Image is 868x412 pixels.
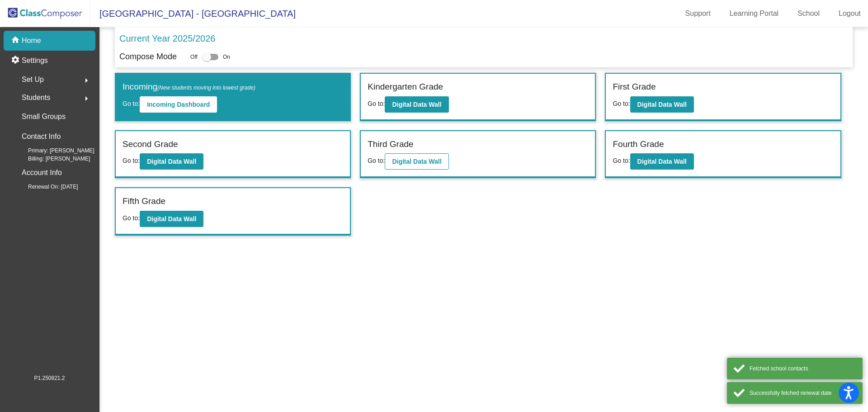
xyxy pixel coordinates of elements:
[392,158,441,165] b: Digital Data Wall
[22,55,48,66] p: Settings
[140,96,217,113] button: Incoming Dashboard
[11,35,22,46] mat-icon: home
[22,91,50,104] span: Students
[123,81,255,94] label: Incoming
[613,157,630,164] span: Go to:
[14,155,90,163] span: Billing: [PERSON_NAME]
[630,96,694,113] button: Digital Data Wall
[90,6,296,21] span: [GEOGRAPHIC_DATA] - [GEOGRAPHIC_DATA]
[22,130,61,143] p: Contact Info
[119,51,177,63] p: Compose Mode
[190,53,198,61] span: Off
[147,215,196,223] b: Digital Data Wall
[22,73,44,86] span: Set Up
[123,157,140,164] span: Go to:
[368,81,443,94] label: Kindergarten Grade
[368,100,385,107] span: Go to:
[14,183,78,191] span: Renewal On: [DATE]
[750,365,856,373] div: Fetched school contacts
[81,75,92,86] mat-icon: arrow_right
[630,153,694,170] button: Digital Data Wall
[123,214,140,222] span: Go to:
[140,153,203,170] button: Digital Data Wall
[14,147,94,155] span: Primary: [PERSON_NAME]
[22,35,41,46] p: Home
[11,55,22,66] mat-icon: settings
[613,100,630,107] span: Go to:
[140,211,203,227] button: Digital Data Wall
[385,96,448,113] button: Digital Data Wall
[831,6,868,21] a: Logout
[637,158,687,165] b: Digital Data Wall
[613,138,664,151] label: Fourth Grade
[223,53,230,61] span: On
[22,110,66,123] p: Small Groups
[81,93,92,104] mat-icon: arrow_right
[123,138,178,151] label: Second Grade
[613,81,656,94] label: First Grade
[147,101,210,108] b: Incoming Dashboard
[22,166,62,179] p: Account Info
[385,153,448,170] button: Digital Data Wall
[790,6,827,21] a: School
[722,6,786,21] a: Learning Portal
[368,138,413,151] label: Third Grade
[147,158,196,165] b: Digital Data Wall
[119,32,215,45] p: Current Year 2025/2026
[157,85,255,91] span: (New students moving into lowest grade)
[678,6,718,21] a: Support
[750,389,856,397] div: Successfully fetched renewal date
[392,101,441,108] b: Digital Data Wall
[123,195,165,208] label: Fifth Grade
[123,100,140,107] span: Go to:
[637,101,687,108] b: Digital Data Wall
[368,157,385,164] span: Go to:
